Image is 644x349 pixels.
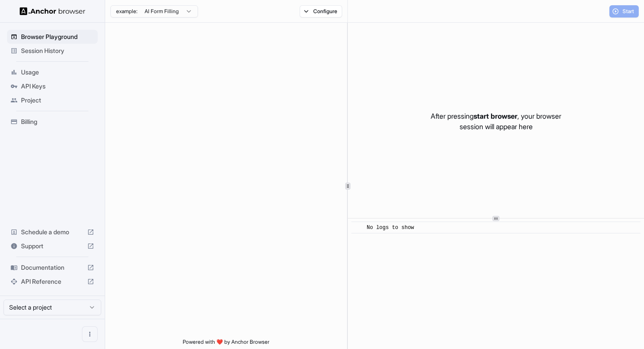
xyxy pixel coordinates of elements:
span: Documentation [21,263,84,272]
span: Billing [21,117,94,126]
span: Session History [21,46,94,55]
div: API Reference [7,275,98,289]
span: Usage [21,68,94,77]
div: Session History [7,44,98,58]
div: Browser Playground [7,30,98,44]
button: Configure [300,5,342,18]
span: No logs to show [367,225,414,231]
span: API Keys [21,82,94,91]
div: Documentation [7,261,98,275]
span: Project [21,96,94,105]
span: Support [21,242,84,250]
div: Usage [7,65,98,79]
span: start browser [474,112,517,120]
span: Browser Playground [21,32,94,41]
span: ​ [356,223,360,232]
button: Open menu [82,326,98,342]
p: After pressing , your browser session will appear here [431,111,561,132]
div: API Keys [7,79,98,93]
div: Billing [7,115,98,129]
div: Project [7,93,98,107]
div: Support [7,239,98,253]
span: example: [116,8,138,15]
span: Powered with ❤️ by Anchor Browser [183,338,269,349]
span: API Reference [21,277,84,286]
img: Anchor Logo [20,7,85,15]
span: Schedule a demo [21,228,84,236]
div: Schedule a demo [7,225,98,239]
